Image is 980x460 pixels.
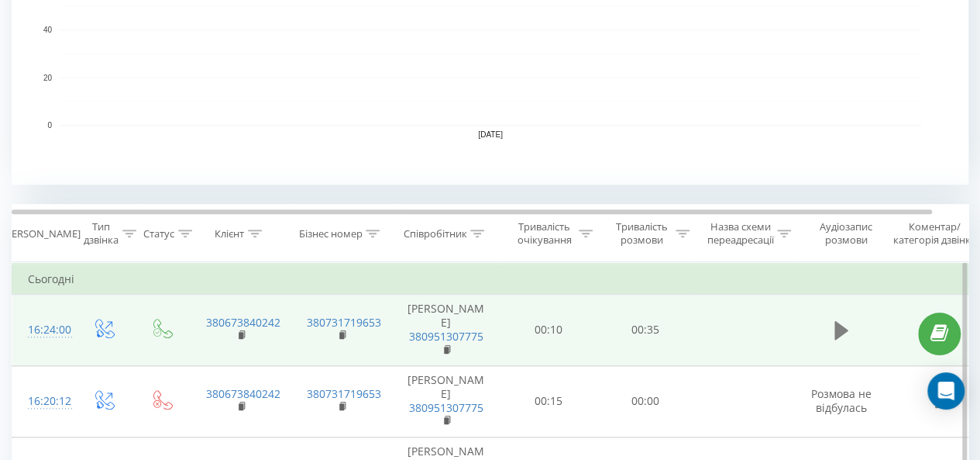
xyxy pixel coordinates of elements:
[597,295,694,366] td: 00:35
[514,220,575,247] div: Тривалість очікування
[298,227,362,240] div: Бізнес номер
[500,365,597,437] td: 00:15
[2,227,81,240] div: [PERSON_NAME]
[215,227,244,240] div: Клієнт
[597,365,694,437] td: 00:00
[307,315,381,330] a: 380731719653
[28,315,59,345] div: 16:24:00
[927,372,965,410] div: Open Intercom Messenger
[392,365,500,437] td: [PERSON_NAME]
[307,386,381,401] a: 380731719653
[811,386,872,415] span: Розмова не відбулась
[500,295,597,366] td: 00:10
[889,220,980,247] div: Коментар/категорія дзвінка
[206,386,280,401] a: 380673840242
[409,329,483,344] a: 380951307775
[143,227,174,240] div: Статус
[707,220,773,247] div: Назва схеми переадресації
[403,227,466,240] div: Співробітник
[206,315,280,330] a: 380673840242
[392,295,500,366] td: [PERSON_NAME]
[47,121,52,130] text: 0
[409,400,483,415] a: 380951307775
[43,74,53,82] text: 20
[43,26,53,34] text: 40
[478,130,503,139] text: [DATE]
[84,220,119,247] div: Тип дзвінка
[610,220,672,247] div: Тривалість розмови
[808,220,883,247] div: Аудіозапис розмови
[28,386,59,417] div: 16:20:12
